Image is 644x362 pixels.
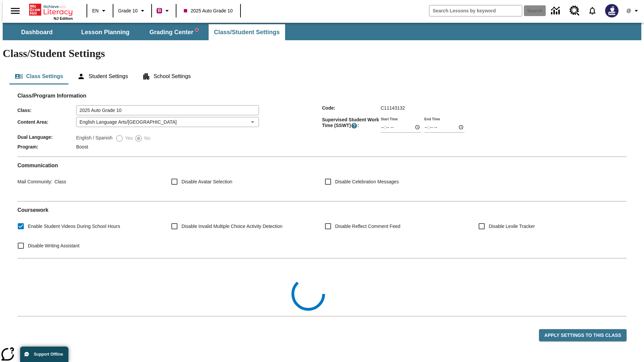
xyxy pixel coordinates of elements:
a: Resource Center, Will open in new tab [566,2,584,20]
span: Lesson Planning [81,28,129,36]
div: Communication [17,162,627,196]
div: Class/Student Settings [9,68,635,84]
span: Grade 10 [118,7,138,14]
span: Boost [76,144,88,149]
h2: Course work [17,207,627,213]
span: Class : [17,108,76,113]
button: Dashboard [3,24,70,40]
span: Yes [123,135,133,142]
span: Disable Lexile Tracker [489,223,535,230]
span: Dual Language : [17,134,76,140]
label: English / Spanish [76,134,112,142]
button: Language: EN, Select a language [89,5,111,17]
span: Support Offline [34,352,63,357]
h2: Communication [17,162,627,169]
button: Support Offline [20,347,68,362]
span: Disable Celebration Messages [335,178,399,185]
span: Dashboard [21,28,53,36]
div: SubNavbar [3,24,286,40]
span: C11143132 [381,105,405,111]
span: @ [626,7,631,14]
button: Supervised Student Work Time is the timeframe when students can take LevelSet and when lessons ar... [351,122,358,129]
label: End Time [424,116,440,121]
button: Class/Student Settings [209,24,285,40]
span: Disable Reflect Comment Feed [335,223,400,230]
a: Home [29,3,73,16]
span: 2025 Auto Grade 10 [184,7,232,14]
button: Lesson Planning [72,24,139,40]
svg: writing assistant alert [196,28,198,31]
span: Class [52,179,66,184]
button: Student Settings [72,68,133,84]
img: Avatar [605,4,619,17]
div: Home [29,2,73,20]
span: Supervised Student Work Time (SSWT) : [322,117,381,129]
button: Grade: Grade 10, Select a grade [115,5,149,17]
span: Content Area : [17,119,76,125]
div: Coursework [17,207,627,253]
button: Boost Class color is violet red. Change class color [154,5,174,17]
div: Class Collections [17,264,627,311]
button: Apply Settings to this Class [539,329,627,342]
button: Open side menu [5,1,25,21]
h2: Class/Program Information [17,93,627,99]
span: Code : [322,105,381,111]
span: No [143,135,150,142]
span: Program : [17,144,76,149]
button: Profile/Settings [623,5,644,17]
span: Disable Writing Assistant [28,242,79,249]
h1: Class/Student Settings [3,47,641,60]
span: NJ Edition [54,16,73,20]
div: English Language Arts/[GEOGRAPHIC_DATA] [76,117,259,127]
button: School Settings [137,68,196,84]
span: Class/Student Settings [214,28,280,36]
a: Notifications [584,2,601,19]
span: EN [92,7,99,14]
div: SubNavbar [3,23,641,40]
span: Disable Invalid Multiple Choice Activity Detection [181,223,282,230]
input: search field [429,5,522,16]
label: Start Time [381,116,398,121]
button: Grading Center [140,24,207,40]
span: B [158,6,161,15]
button: Class Settings [9,68,68,84]
span: Mail Community : [17,179,52,184]
div: Class/Program Information [17,99,627,151]
span: Disable Avatar Selection [181,178,232,185]
span: Grading Center [149,28,198,36]
button: Select a new avatar [601,2,623,19]
span: Enable Student Videos During School Hours [28,223,120,230]
a: Data Center [547,2,566,20]
input: Class [76,105,259,115]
